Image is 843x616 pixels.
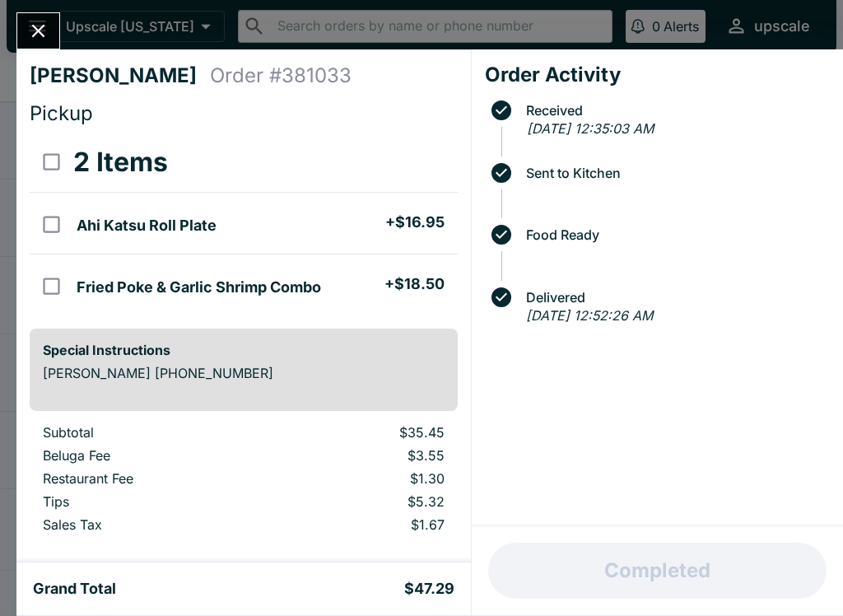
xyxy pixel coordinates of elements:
[518,166,830,180] span: Sent to Kitchen
[33,579,116,599] h5: Grand Total
[384,274,445,294] h5: + $18.50
[43,516,256,533] p: Sales Tax
[43,342,445,358] h6: Special Instructions
[73,146,168,179] h3: 2 Items
[43,493,256,510] p: Tips
[43,447,256,464] p: Beluga Fee
[385,212,445,232] h5: + $16.95
[43,365,445,381] p: [PERSON_NAME] [PHONE_NUMBER]
[518,103,830,118] span: Received
[526,307,653,324] em: [DATE] 12:52:26 AM
[282,493,444,510] p: $5.32
[527,120,654,137] em: [DATE] 12:35:03 AM
[30,133,458,315] table: orders table
[43,470,256,487] p: Restaurant Fee
[282,516,444,533] p: $1.67
[282,470,444,487] p: $1.30
[485,63,830,87] h4: Order Activity
[30,424,458,539] table: orders table
[282,424,444,441] p: $35.45
[17,13,59,49] button: Close
[282,447,444,464] p: $3.55
[518,290,830,305] span: Delivered
[210,63,352,88] h4: Order # 381033
[30,101,93,125] span: Pickup
[43,424,256,441] p: Subtotal
[404,579,454,599] h5: $47.29
[77,278,321,297] h5: Fried Poke & Garlic Shrimp Combo
[77,216,217,236] h5: Ahi Katsu Roll Plate
[30,63,210,88] h4: [PERSON_NAME]
[518,227,830,242] span: Food Ready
